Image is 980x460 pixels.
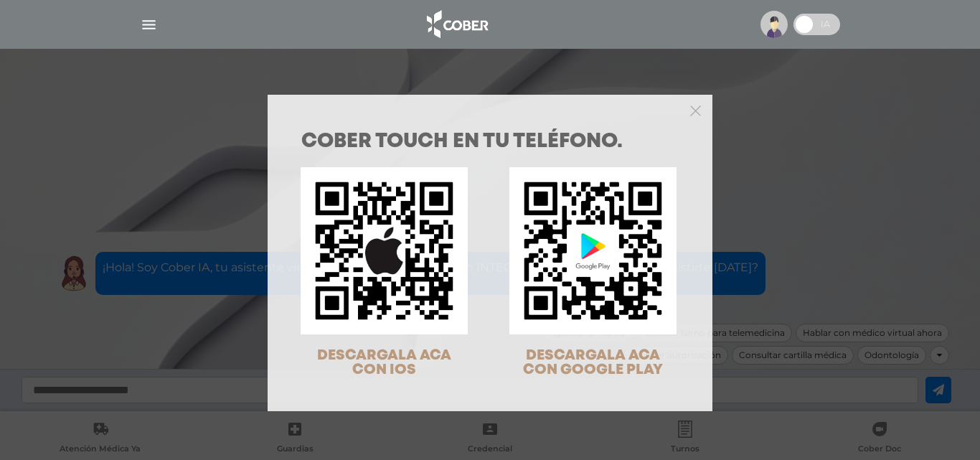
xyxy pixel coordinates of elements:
[523,349,663,377] span: DESCARGALA ACA CON GOOGLE PLAY
[301,167,468,334] img: qr-code
[690,103,701,116] button: Close
[301,132,679,152] h1: COBER TOUCH en tu teléfono.
[317,349,451,377] span: DESCARGALA ACA CON IOS
[509,167,677,334] img: qr-code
